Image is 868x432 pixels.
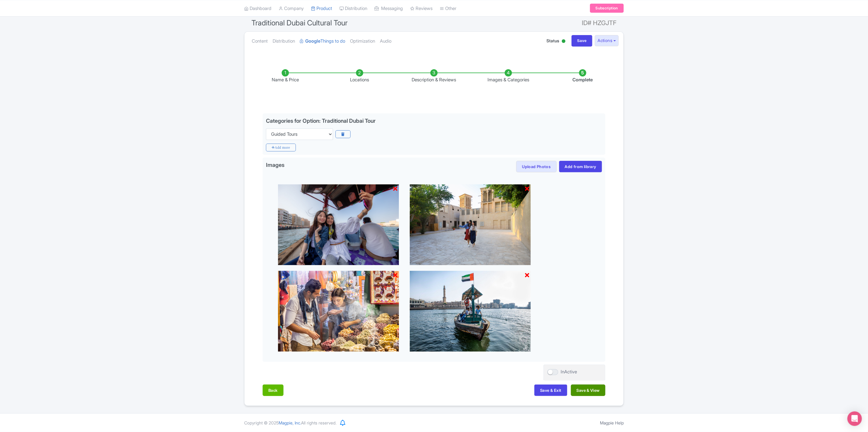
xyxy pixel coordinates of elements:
[571,385,605,396] button: Save & View
[241,420,340,426] div: Copyright © 2025 All rights reserved.
[847,411,862,426] div: Open Intercom Messenger
[273,32,295,51] a: Distribution
[350,32,375,51] a: Optimization
[471,69,546,83] li: Images & Categories
[582,17,617,29] span: ID# HZGJTF
[278,271,399,352] img: uyxqzkscg2e5ifvavzu6.jpg
[266,161,284,171] span: Images
[266,118,376,124] div: Categories for Option: Traditional Dubai Tour
[559,161,602,172] a: Add from library
[248,69,322,83] li: Name & Price
[534,385,567,396] button: Save & Exit
[251,18,348,27] span: Traditional Dubai Cultural Tour
[397,69,471,83] li: Description & Reviews
[561,369,577,375] div: InActive
[305,38,320,45] strong: Google
[572,35,593,47] input: Save
[278,184,399,265] img: ktiluumtwdydet8y5ece.jpg
[322,69,397,83] li: Locations
[263,385,283,396] button: Back
[410,271,531,352] img: xhq0mvdol2dobye00dwt.jpg
[561,37,567,46] div: Active
[279,420,301,425] span: Magpie, Inc.
[410,184,531,265] img: o4pmkj2vp0tde9ofcsck.jpg
[266,144,296,151] i: Add more
[600,420,624,425] a: Magpie Help
[300,32,345,51] a: GoogleThings to do
[547,37,559,44] span: Status
[546,69,620,83] li: Complete
[516,161,556,172] button: Upload Photos
[595,35,619,46] button: Actions
[380,32,391,51] a: Audio
[252,32,268,51] a: Content
[590,4,624,13] a: Subscription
